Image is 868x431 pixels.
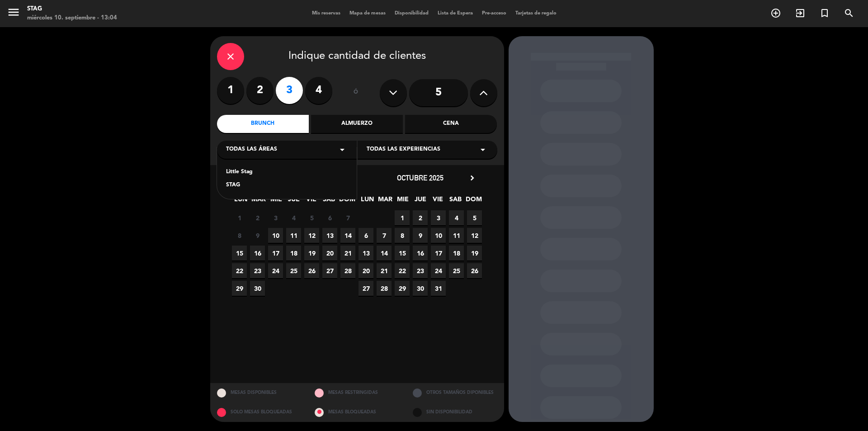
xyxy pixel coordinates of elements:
span: 18 [286,246,301,260]
span: VIE [430,194,445,209]
div: SOLO MESAS BLOQUEADAS [210,403,308,422]
span: 26 [304,263,319,278]
span: Todas las experiencias [367,145,440,154]
span: 12 [304,228,319,243]
span: 11 [286,228,301,243]
span: 18 [449,246,464,260]
span: MAR [377,194,392,209]
span: 1 [395,210,410,225]
span: Disponibilidad [390,11,433,16]
span: 22 [232,263,247,278]
span: 24 [268,263,283,278]
span: 19 [304,246,319,260]
span: 10 [431,228,446,243]
label: 4 [305,77,332,104]
span: 3 [268,210,283,225]
span: Todas las áreas [226,145,277,154]
i: arrow_drop_down [477,144,488,155]
span: 27 [359,281,373,296]
span: 4 [449,210,464,225]
span: DOM [339,194,354,209]
i: turned_in_not [819,8,830,19]
i: search [844,8,854,19]
div: ó [341,77,371,109]
label: 1 [217,77,244,104]
span: 25 [449,263,464,278]
span: MIE [395,194,410,209]
span: 29 [395,281,410,296]
span: 10 [268,228,283,243]
span: 1 [232,210,247,225]
label: 3 [276,77,303,104]
span: 27 [322,263,337,278]
span: MIE [269,194,283,209]
span: 17 [431,246,446,260]
span: 15 [232,246,247,260]
div: Cena [405,115,497,133]
span: 6 [359,228,373,243]
span: 5 [304,210,319,225]
span: 29 [232,281,247,296]
span: VIE [304,194,319,209]
span: 24 [431,263,446,278]
span: 8 [232,228,247,243]
span: 13 [322,228,337,243]
span: octubre 2025 [397,173,443,182]
span: 23 [413,263,428,278]
div: MESAS DISPONIBLES [210,383,308,403]
span: 2 [250,210,265,225]
span: 12 [467,228,482,243]
span: 28 [340,263,355,278]
span: Tarjetas de regalo [511,11,561,16]
span: 15 [395,246,410,260]
div: Little Stag [226,168,348,177]
span: MAR [251,194,266,209]
button: menu [7,5,20,22]
div: MESAS RESTRINGIDAS [308,383,406,403]
span: 28 [377,281,392,296]
div: miércoles 10. septiembre - 13:04 [27,14,117,23]
span: 21 [340,246,355,260]
div: OTROS TAMAÑOS DIPONIBLES [406,383,504,403]
span: 14 [340,228,355,243]
span: 20 [359,263,373,278]
div: Brunch [217,115,309,133]
span: Mis reservas [307,11,345,16]
div: STAG [226,181,348,190]
span: 30 [413,281,428,296]
i: close [225,51,236,62]
span: 16 [413,246,428,260]
span: 16 [250,246,265,260]
span: 31 [431,281,446,296]
div: MESAS BLOQUEADAS [308,403,406,422]
span: Lista de Espera [433,11,477,16]
span: 6 [322,210,337,225]
div: Indique cantidad de clientes [217,43,497,70]
span: 26 [467,263,482,278]
span: Mapa de mesas [345,11,390,16]
span: 13 [359,246,373,260]
span: SAB [448,194,463,209]
span: 21 [377,263,392,278]
span: 19 [467,246,482,260]
i: chevron_right [467,173,477,183]
span: 7 [340,210,355,225]
span: 30 [250,281,265,296]
span: 4 [286,210,301,225]
span: 23 [250,263,265,278]
i: add_circle_outline [770,8,781,19]
span: DOM [466,194,481,209]
i: exit_to_app [795,8,806,19]
span: SAB [321,194,336,209]
span: 17 [268,246,283,260]
span: LUN [233,194,248,209]
span: 9 [250,228,265,243]
span: 20 [322,246,337,260]
span: 2 [413,210,428,225]
span: 22 [395,263,410,278]
span: 5 [467,210,482,225]
span: 14 [377,246,392,260]
div: Almuerzo [311,115,403,133]
div: STAG [27,5,117,14]
span: 25 [286,263,301,278]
